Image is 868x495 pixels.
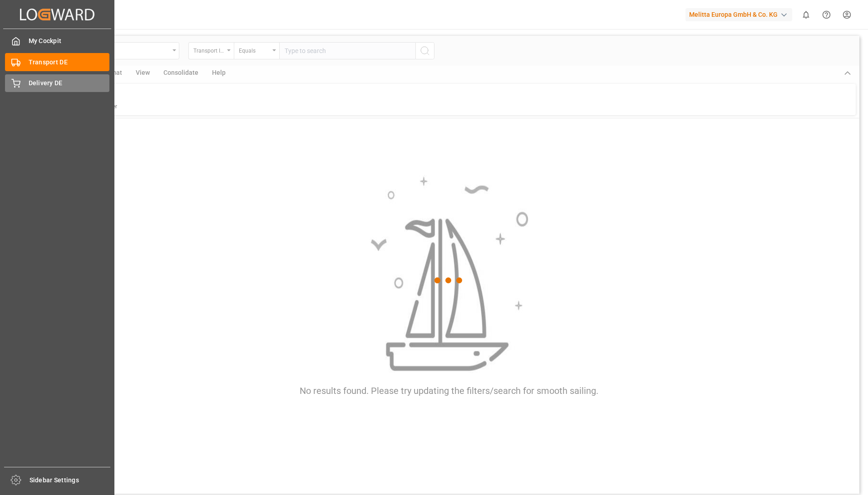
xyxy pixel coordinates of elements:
span: Delivery DE [29,78,110,88]
button: show 0 new notifications [796,5,816,25]
a: Delivery DE [5,74,109,92]
button: Melitta Europa GmbH & Co. KG [686,6,796,23]
a: Transport DE [5,53,109,71]
span: My Cockpit [29,36,110,46]
span: Transport DE [29,58,110,67]
span: Sidebar Settings [30,476,111,485]
a: My Cockpit [5,32,109,50]
button: Help Center [816,5,837,25]
div: Melitta Europa GmbH & Co. KG [686,8,792,21]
